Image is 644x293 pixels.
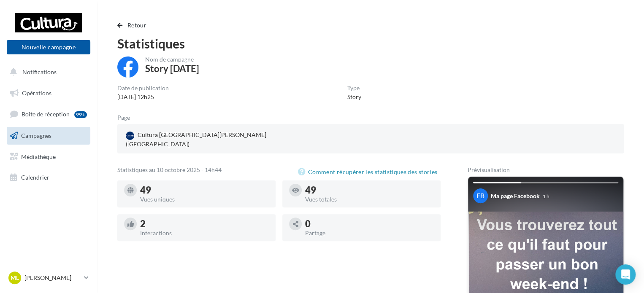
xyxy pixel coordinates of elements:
[5,84,92,102] a: Opérations
[24,274,81,282] p: [PERSON_NAME]
[22,110,70,118] span: Boîte de réception
[21,132,51,139] span: Campagnes
[140,185,269,195] div: 49
[145,64,199,73] div: Story [DATE]
[22,68,57,75] span: Notifications
[127,22,146,29] span: Retour
[7,40,90,54] button: Nouvelle campagne
[5,148,92,166] a: Médiathèque
[140,196,269,202] div: Vues uniques
[21,153,56,160] span: Médiathèque
[117,37,624,50] div: Statistiques
[117,167,298,177] div: Statistiques au 10 octobre 2025 - 14h44
[305,230,434,236] div: Partage
[305,196,434,202] div: Vues totales
[615,264,636,285] div: Open Intercom Messenger
[473,188,488,203] div: FB
[124,129,288,150] a: Cultura [GEOGRAPHIC_DATA][PERSON_NAME] ([GEOGRAPHIC_DATA])
[5,105,92,123] a: Boîte de réception99+
[5,127,92,145] a: Campagnes
[117,20,150,30] button: Retour
[117,93,169,101] div: [DATE] 12h25
[468,167,624,173] div: Prévisualisation
[7,270,90,286] a: ML [PERSON_NAME]
[305,219,434,228] div: 0
[347,85,361,91] div: Type
[21,174,49,181] span: Calendrier
[11,274,19,282] span: ML
[347,93,361,101] div: Story
[117,115,137,121] div: Page
[145,56,199,62] div: Nom de campagne
[140,219,269,228] div: 2
[5,63,89,81] button: Notifications
[117,85,169,91] div: Date de publication
[5,169,92,186] a: Calendrier
[543,193,549,200] div: 1 h
[298,167,441,177] button: Comment récupérer les statistiques des stories
[305,185,434,195] div: 49
[74,111,87,118] div: 99+
[140,230,269,236] div: Interactions
[22,89,51,97] span: Opérations
[491,192,540,200] div: Ma page Facebook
